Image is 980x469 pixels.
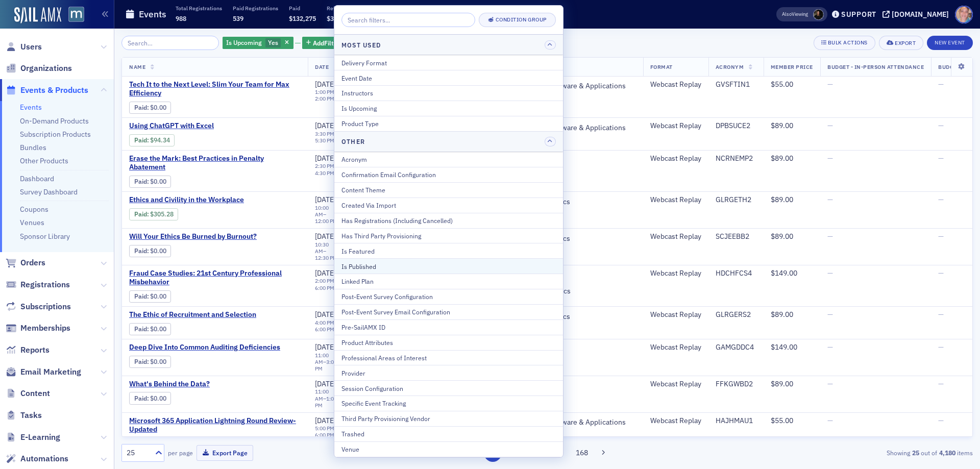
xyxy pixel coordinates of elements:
[315,254,337,261] time: 12:30 PM
[341,104,556,113] div: Is Upcoming
[334,152,563,167] button: Acronym
[650,310,701,319] div: Webcast Replay
[134,292,147,300] a: Paid
[771,268,797,278] span: $149.00
[716,380,756,389] div: FFKGWBD2
[302,37,344,50] button: AddFilter
[771,379,793,388] span: $89.00
[341,13,475,27] input: Search filters...
[334,304,563,319] button: Post-Event Survey Email Configuration
[814,36,875,50] button: Bulk Actions
[20,257,45,268] span: Orders
[341,323,556,332] div: Pre-SailAMX ID
[289,5,316,12] p: Paid
[650,154,701,163] div: Webcast Replay
[334,228,563,243] button: Has Third Party Provisioning
[129,154,301,172] a: Erase the Mark: Best Practices in Penalty Abatement
[134,247,147,255] a: Paid
[150,136,170,144] span: $94.34
[315,241,329,255] time: 10:30 AM
[827,342,833,352] span: —
[650,269,701,278] div: Webcast Replay
[134,178,147,185] a: Paid
[20,323,70,334] span: Memberships
[771,232,793,241] span: $89.00
[716,343,756,352] div: GAMGDDC4
[511,418,626,427] span: Computer Software & Applications
[20,205,48,214] a: Coupons
[129,380,301,389] span: What's Behind the Data?
[20,366,81,378] span: Email Marketing
[341,338,556,347] div: Product Attributes
[14,7,61,23] img: SailAMX
[315,379,336,388] span: [DATE]
[771,195,793,204] span: $89.00
[650,416,701,426] div: Webcast Replay
[6,453,68,464] a: Automations
[197,445,253,461] button: Export Page
[6,279,70,290] a: Registrations
[938,80,944,89] span: —
[134,325,147,333] a: Paid
[20,232,70,241] a: Sponsor Library
[315,95,334,102] time: 2:00 PM
[129,134,175,146] div: Paid: 1 - $9434
[955,6,973,23] span: Profile
[341,353,556,362] div: Professional Areas of Interest
[334,380,563,396] button: Session Configuration
[134,210,147,218] a: Paid
[20,410,42,421] span: Tasks
[827,232,833,241] span: —
[827,80,833,89] span: —
[268,38,278,46] span: Yes
[341,445,556,454] div: Venue
[827,63,924,70] span: Budget - In-Person Attendance
[315,388,329,402] time: 11:00 AM
[341,399,556,408] div: Specific Event Tracking
[129,310,301,319] span: The Ethic of Recruitment and Selection
[771,154,793,163] span: $89.00
[129,121,301,131] a: Using ChatGPT with Excel
[6,432,60,443] a: E-Learning
[129,416,301,434] span: Microsoft 365 Application Lightning Round Review-Updated
[716,195,756,205] div: GLRGETH2
[938,416,944,425] span: —
[168,448,193,457] label: per page
[341,292,556,301] div: Post-Event Survey Configuration
[334,441,563,457] button: Venue
[20,103,42,112] a: Events
[134,325,150,333] span: :
[129,80,301,98] a: Tech It to the Next Level: Slim Your Team for Max Efficiency
[341,40,381,50] h4: Most Used
[334,335,563,350] button: Product Attributes
[289,14,316,22] span: $132,275
[315,130,334,137] time: 3:30 PM
[121,36,219,50] input: Search…
[315,319,337,333] div: –
[129,208,178,220] div: Paid: 3 - $30528
[650,63,673,70] span: Format
[341,384,556,393] div: Session Configuration
[61,7,84,24] a: View Homepage
[315,326,334,333] time: 6:00 PM
[129,343,301,352] a: Deep Dive Into Common Auditing Deficiencies
[341,155,556,164] div: Acronym
[327,14,347,22] span: $3,033
[6,323,70,334] a: Memberships
[334,411,563,426] button: Third Party Provisioning Vendor
[716,154,756,163] div: NCRNEMP2
[895,40,916,46] div: Export
[827,268,833,278] span: —
[129,392,171,404] div: Paid: 0 - $0
[334,350,563,365] button: Professional Areas of Interest
[20,63,72,74] span: Organizations
[334,243,563,258] button: Is Featured
[334,426,563,441] button: Trashed
[334,213,563,228] button: Has Registrations (Including Cancelled)
[716,269,756,278] div: HDCHFCS4
[20,432,60,443] span: E-Learning
[315,163,337,176] div: –
[129,269,301,287] span: Fraud Case Studies: 21st Century Professional Misbehavior
[496,17,547,22] div: Condition Group
[315,358,337,372] time: 3:00 PM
